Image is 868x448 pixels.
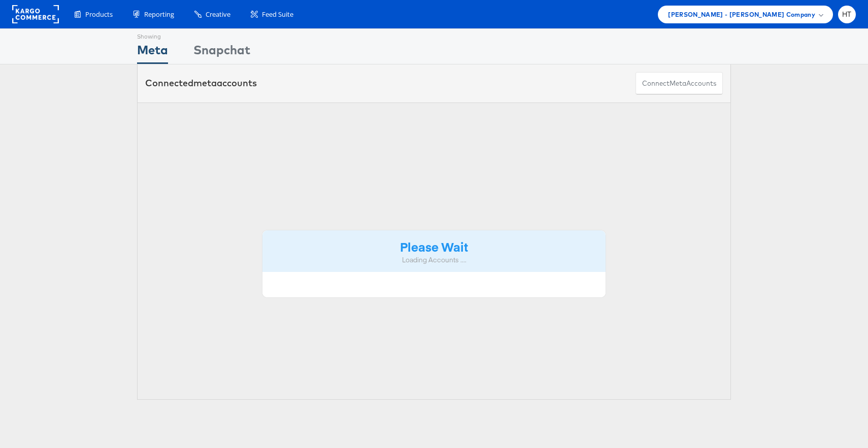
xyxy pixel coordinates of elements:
[145,77,257,90] div: Connected accounts
[668,9,815,20] span: [PERSON_NAME] - [PERSON_NAME] Company
[670,79,686,88] span: meta
[262,10,293,19] span: Feed Suite
[270,255,598,265] div: Loading Accounts ....
[206,10,230,19] span: Creative
[137,29,168,41] div: Showing
[193,41,250,64] div: Snapchat
[144,10,174,19] span: Reporting
[193,77,217,89] span: meta
[842,11,852,18] span: HT
[400,238,468,255] strong: Please Wait
[137,41,168,64] div: Meta
[636,72,723,95] button: ConnectmetaAccounts
[85,10,113,19] span: Products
